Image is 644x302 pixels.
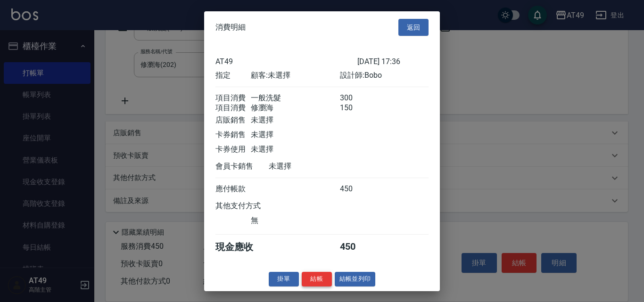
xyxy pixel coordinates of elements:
div: 未選擇 [251,145,339,155]
button: 返回 [398,18,429,36]
div: 未選擇 [251,130,339,140]
div: 無 [251,216,339,226]
button: 結帳 [302,272,332,286]
div: 應付帳款 [215,184,251,194]
div: 指定 [215,71,251,81]
div: 未選擇 [251,115,339,125]
div: 設計師: Bobo [340,71,429,81]
div: 450 [340,184,375,194]
button: 掛單 [269,272,299,286]
button: 結帳並列印 [335,272,376,286]
div: 卡券銷售 [215,130,251,140]
div: 會員卡銷售 [215,162,269,171]
div: AT49 [215,57,357,66]
div: 一般洗髮 [251,93,339,103]
div: 其他支付方式 [215,201,287,211]
div: 顧客: 未選擇 [251,71,339,81]
div: 卡券使用 [215,145,251,155]
div: 現金應收 [215,241,269,253]
div: 店販銷售 [215,115,251,125]
span: 消費明細 [215,23,246,32]
div: 150 [340,103,375,113]
div: [DATE] 17:36 [357,57,429,66]
div: 項目消費 [215,103,251,113]
div: 未選擇 [269,162,357,171]
div: 修瀏海 [251,103,339,113]
div: 300 [340,93,375,103]
div: 項目消費 [215,93,251,103]
div: 450 [340,241,375,253]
